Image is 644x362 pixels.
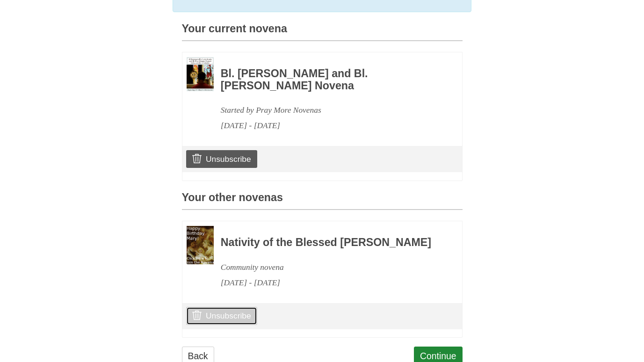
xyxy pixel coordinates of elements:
a: Unsubscribe [186,307,257,325]
img: Novena image [187,226,214,264]
div: [DATE] - [DATE] [221,118,437,133]
h3: Bl. [PERSON_NAME] and Bl. [PERSON_NAME] Novena [221,68,437,92]
h3: Your other novenas [182,192,463,210]
div: Community novena [221,260,437,275]
h3: Nativity of the Blessed [PERSON_NAME] [221,237,437,249]
div: [DATE] - [DATE] [221,275,437,290]
a: Unsubscribe [186,150,257,168]
h3: Your current novena [182,23,463,41]
img: Novena image [187,57,214,91]
div: Started by Pray More Novenas [221,102,437,118]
